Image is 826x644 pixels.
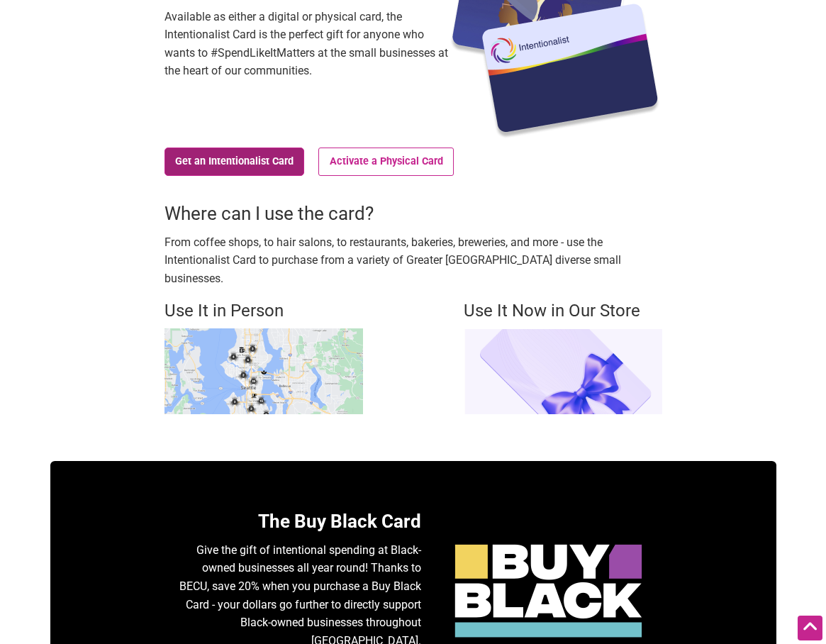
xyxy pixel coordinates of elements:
[798,616,822,640] div: Scroll Back to Top
[464,299,662,323] h4: Use It Now in Our Store
[179,509,421,534] h3: The Buy Black Card
[464,328,662,414] img: Intentionalist Store
[164,328,363,414] img: Buy Black map
[450,539,648,643] img: Black Black Friday Card
[164,148,305,176] a: Get an Intentionalist Card
[318,148,454,176] a: Activate a Physical Card
[164,299,363,323] h4: Use It in Person
[164,8,448,80] p: Available as either a digital or physical card, the Intentionalist Card is the perfect gift for a...
[164,201,662,226] h3: Where can I use the card?
[164,233,662,288] p: From coffee shops, to hair salons, to restaurants, bakeries, breweries, and more - use the Intent...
